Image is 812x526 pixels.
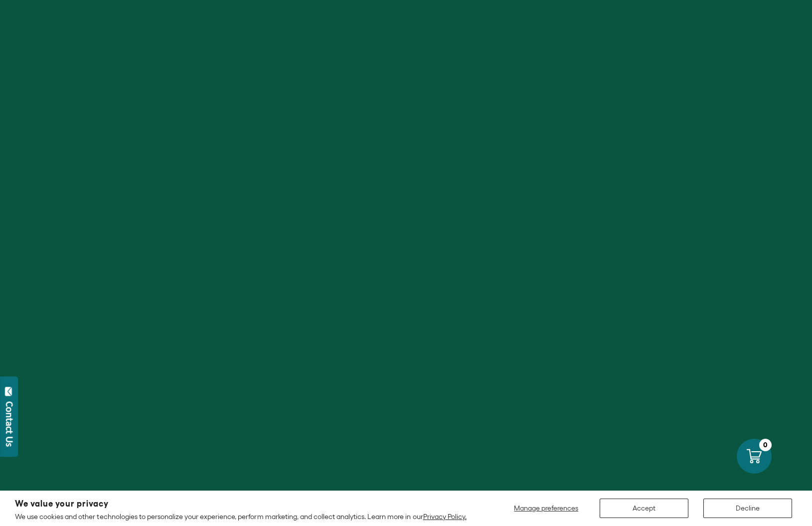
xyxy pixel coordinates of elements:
a: Privacy Policy. [423,513,467,521]
span: Manage preferences [514,504,578,512]
button: Accept [600,499,688,518]
h2: We value your privacy [15,500,467,508]
button: Decline [703,499,792,518]
button: Manage preferences [508,499,585,518]
p: We use cookies and other technologies to personalize your experience, perform marketing, and coll... [15,512,467,521]
div: Contact Us [4,401,14,447]
div: 0 [759,439,772,451]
